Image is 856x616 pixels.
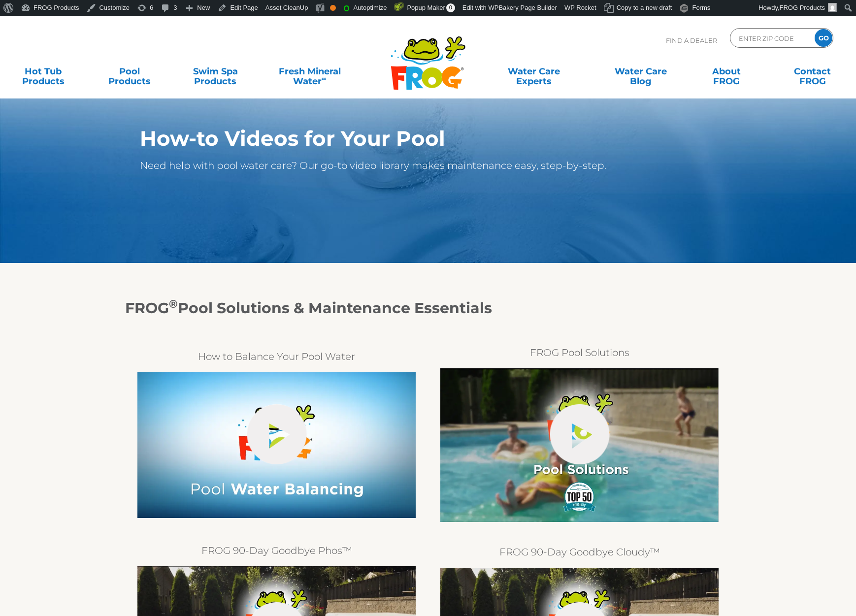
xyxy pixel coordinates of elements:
[125,299,492,317] strong: FROG Pool Solutions & Maintenance Essentials
[446,3,455,12] span: 0
[137,349,416,364] p: How to Balance Your Pool Water
[268,62,352,81] a: Fresh MineralWater∞
[779,62,846,81] a: ContactFROG
[815,29,832,47] input: GO
[182,62,249,81] a: Swim SpaProducts
[140,127,670,150] h1: How-to Videos for Your Pool
[666,28,717,53] p: Find A Dealer
[330,5,336,11] div: OK
[738,31,804,45] input: Zip Code Form
[140,158,670,173] p: Need help with pool water care? Our go-to video library makes maintenance easy, step-by-step.
[479,62,588,81] a: Water CareExperts
[137,543,416,558] p: FROG 90-Day Goodbye Phos™
[440,345,719,360] p: FROG Pool Solutions
[10,62,77,81] a: Hot TubProducts
[96,62,163,81] a: PoolProducts
[169,297,178,311] sup: ®
[780,4,825,11] span: FROG Products
[322,74,327,82] sup: ∞
[607,62,674,81] a: Water CareBlog
[693,62,760,81] a: AboutFROG
[440,544,719,560] p: FROG 90-Day Goodbye Cloudy™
